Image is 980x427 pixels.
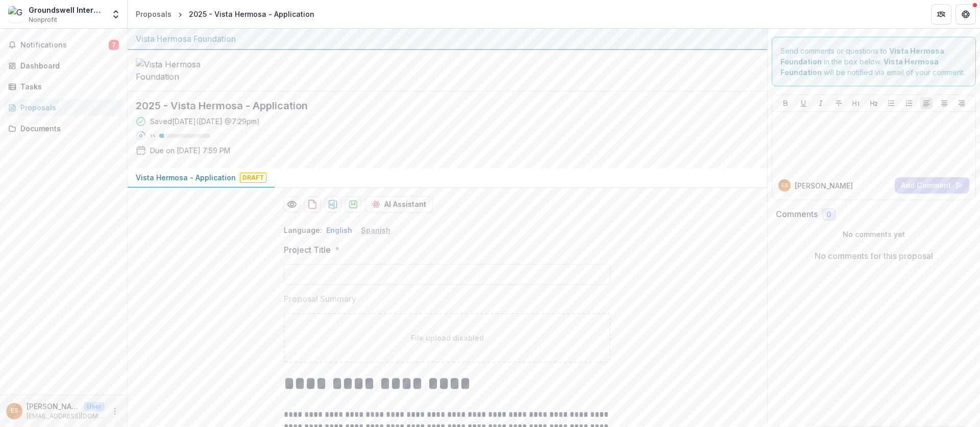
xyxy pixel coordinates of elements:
button: download-proposal [325,196,341,212]
button: Align Left [920,97,933,109]
div: Ethan Scully [11,408,18,414]
a: Documents [4,120,123,137]
button: download-proposal [304,196,321,212]
button: Open entity switcher [109,4,123,25]
span: Notifications [20,41,109,50]
button: Preview 4f636f6a-5dbe-4dba-b593-e79addf7e0c4-0.pdf [284,196,300,212]
span: Draft [240,173,266,183]
span: 0 [826,210,831,219]
p: [EMAIL_ADDRESS][DOMAIN_NAME] [27,412,105,421]
p: Proposal Summary [284,293,356,305]
div: Proposals [20,102,115,113]
button: Add Comment [895,177,969,194]
button: Underline [797,97,810,109]
p: File upload disabled [411,333,484,343]
span: Nonprofit [29,15,57,25]
button: Get Help [955,4,976,25]
nav: breadcrumb [132,7,318,21]
button: Partners [931,4,951,25]
button: Notifications7 [4,37,123,53]
h2: Comments [776,209,818,219]
div: 2025 - Vista Hermosa - Application [189,9,314,19]
button: Align Right [955,97,968,109]
div: Saved [DATE] ( [DATE] @ 7:29pm ) [150,116,260,127]
p: No comments for this proposal [815,250,933,262]
a: Proposals [132,7,176,21]
p: [PERSON_NAME] [795,180,853,191]
button: Align Center [938,97,950,109]
button: More [109,405,121,417]
div: Tasks [20,81,115,92]
p: Language: [284,225,322,235]
span: 7 [109,40,119,50]
button: Strike [832,97,845,109]
p: [PERSON_NAME] [27,401,80,412]
div: Vista Hermosa Foundation [136,33,759,45]
a: Proposals [4,99,123,116]
button: Italicize [815,97,827,109]
button: download-proposal [345,196,361,212]
p: Project Title [284,244,331,256]
button: English [326,226,352,234]
a: Dashboard [4,57,123,74]
button: Bullet List [885,97,897,109]
button: Heading 1 [850,97,862,109]
p: Due on [DATE] 7:59 PM [150,145,230,156]
p: 9 % [150,132,155,139]
div: Documents [20,123,115,134]
p: No comments yet [776,229,972,240]
div: Ethan Scully [781,183,788,188]
div: Proposals [136,9,171,19]
a: Tasks [4,78,123,95]
img: Vista Hermosa Foundation [136,58,238,83]
p: User [84,402,105,411]
div: Groundswell International, Inc. [29,5,105,15]
button: Bold [779,97,792,109]
button: AI Assistant [365,196,433,212]
img: Groundswell International, Inc. [8,6,24,22]
button: Heading 2 [868,97,880,109]
button: Spanish [361,226,390,234]
button: Ordered List [903,97,915,109]
div: Dashboard [20,60,115,71]
h2: 2025 - Vista Hermosa - Application [136,100,743,112]
div: Send comments or questions to in the box below. will be notified via email of your comment. [772,37,976,86]
p: Vista Hermosa - Application [136,172,236,183]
